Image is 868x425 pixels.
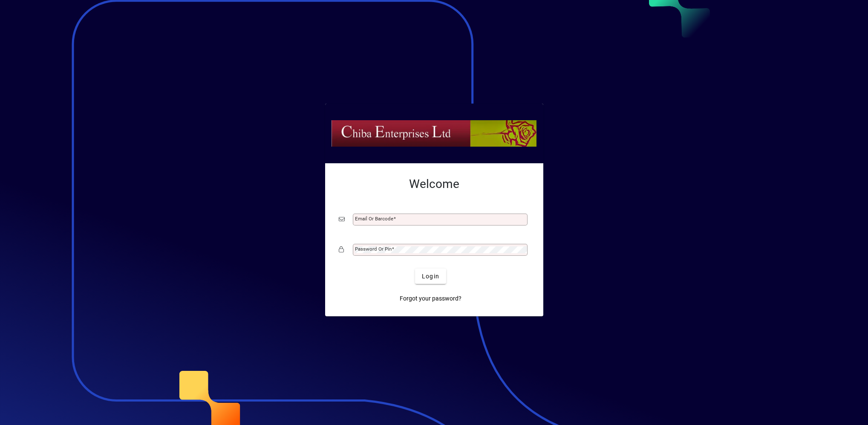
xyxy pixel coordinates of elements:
a: Forgot your password? [396,291,465,306]
span: Forgot your password? [400,294,461,303]
mat-label: Password or Pin [355,246,392,252]
mat-label: Email or Barcode [355,216,393,222]
span: Login [422,272,439,281]
h2: Welcome [339,177,530,191]
button: Login [415,269,446,284]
